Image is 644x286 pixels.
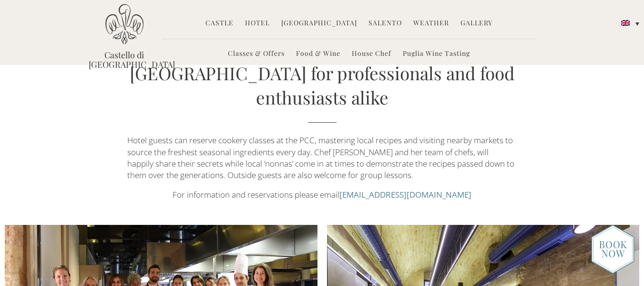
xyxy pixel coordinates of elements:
a: [EMAIL_ADDRESS][DOMAIN_NAME] [339,189,471,200]
a: Food & Wine [296,49,340,60]
a: House Chef [352,49,391,60]
a: Puglia Wine Tasting [403,49,470,60]
p: Hotel guests can reserve cookery classes at the PCC, mastering local recipes and visiting nearby ... [127,135,517,181]
a: Classes & Offers [228,49,285,60]
p: For information and reservations please email [127,189,517,201]
a: Castello di [GEOGRAPHIC_DATA] [89,50,160,69]
a: Hotel [245,18,270,29]
a: Castle [205,18,234,29]
a: [GEOGRAPHIC_DATA] [281,18,357,29]
a: Gallery [460,18,492,29]
h2: A unique cooking school in [GEOGRAPHIC_DATA] for professionals and food enthusiasts alike [127,36,517,123]
a: Weather [413,18,449,29]
a: Salento [368,18,402,29]
img: Castello di Ugento [105,4,143,44]
img: English [621,20,630,26]
img: new-booknow.png [591,224,634,274]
